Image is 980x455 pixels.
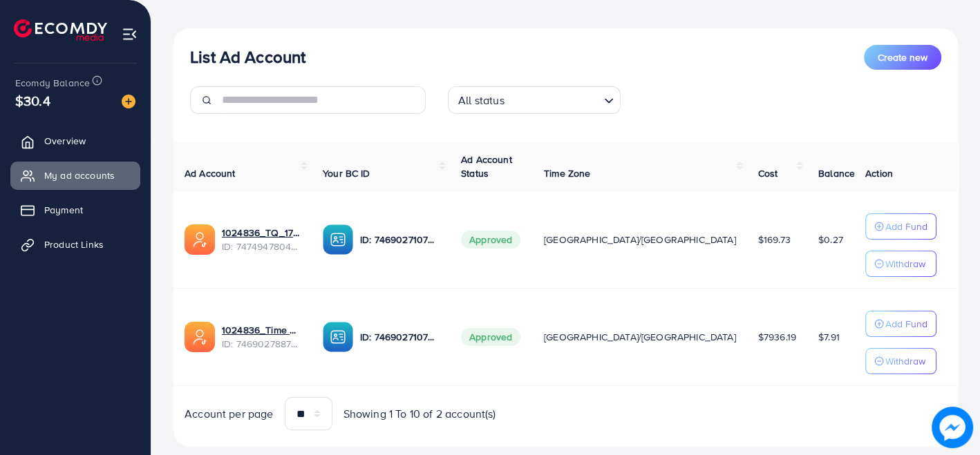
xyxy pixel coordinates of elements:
[865,348,936,374] button: Withdraw
[15,76,90,90] span: Ecomdy Balance
[885,218,927,235] p: Add Fund
[864,45,941,70] button: Create new
[865,311,936,337] button: Add Fund
[44,238,104,251] span: Product Links
[818,166,855,180] span: Balance
[360,329,439,345] p: ID: 7469027107415490576
[461,153,512,180] span: Ad Account Status
[544,166,590,180] span: Time Zone
[885,255,925,272] p: Withdraw
[461,328,520,346] span: Approved
[10,196,140,224] a: Payment
[865,251,936,277] button: Withdraw
[222,323,301,351] div: <span class='underline'>1024836_Time Quest ADM_1739018582569</span></br>7469027887354789905
[122,26,138,42] img: menu
[323,166,370,180] span: Your BC ID
[343,406,496,422] span: Showing 1 To 10 of 2 account(s)
[222,337,301,351] span: ID: 7469027887354789905
[222,323,301,337] a: 1024836_Time Quest ADM_1739018582569
[44,203,83,217] span: Payment
[14,19,107,41] img: logo
[185,322,215,352] img: ic-ads-acc.e4c84228.svg
[885,353,925,369] p: Withdraw
[122,95,135,108] img: image
[818,330,840,344] span: $7.91
[222,240,301,253] span: ID: 7474947804864823297
[932,407,973,448] img: image
[222,226,301,240] a: 1024836_TQ_1740396927755
[885,316,927,332] p: Add Fund
[10,231,140,258] a: Product Links
[323,322,353,352] img: ic-ba-acc.ded83a64.svg
[323,224,353,255] img: ic-ba-acc.ded83a64.svg
[44,134,86,148] span: Overview
[758,330,796,344] span: $7936.19
[360,231,439,248] p: ID: 7469027107415490576
[865,166,893,180] span: Action
[10,162,140,189] a: My ad accounts
[544,330,736,344] span: [GEOGRAPHIC_DATA]/[GEOGRAPHIC_DATA]
[818,233,843,246] span: $0.27
[758,233,791,246] span: $169.73
[455,90,507,110] span: All status
[190,47,305,67] h3: List Ad Account
[222,226,301,254] div: <span class='underline'>1024836_TQ_1740396927755</span></br>7474947804864823297
[865,213,936,240] button: Add Fund
[461,231,520,249] span: Approved
[878,50,927,64] span: Create new
[10,127,140,155] a: Overview
[185,406,274,422] span: Account per page
[544,233,736,246] span: [GEOGRAPHIC_DATA]/[GEOGRAPHIC_DATA]
[448,86,621,114] div: Search for option
[185,166,236,180] span: Ad Account
[509,88,599,110] input: Search for option
[758,166,778,180] span: Cost
[185,224,215,255] img: ic-ads-acc.e4c84228.svg
[44,168,115,182] span: My ad accounts
[15,90,50,110] span: $30.4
